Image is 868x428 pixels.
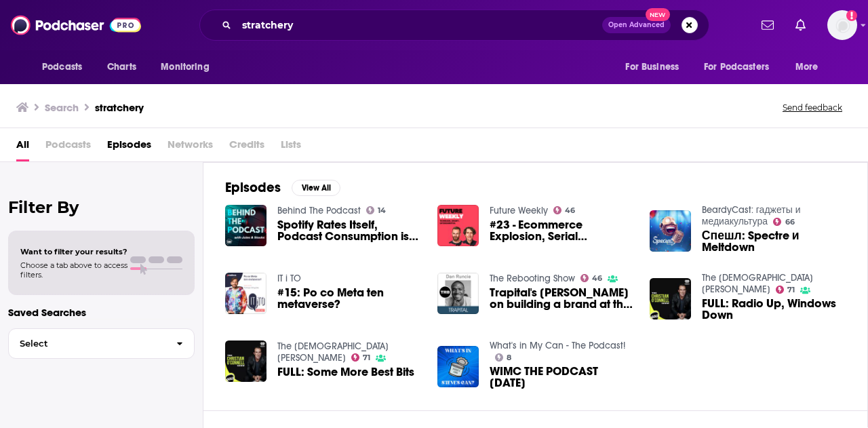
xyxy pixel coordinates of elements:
span: Open Advanced [608,22,665,28]
img: Podchaser - Follow, Share and Rate Podcasts [11,12,141,38]
img: User Profile [827,10,857,40]
span: Choose a tab above to access filters. [20,260,127,279]
input: Search podcasts, credits, & more... [237,14,602,36]
span: Want to filter your results? [20,247,127,256]
p: Saved Searches [8,306,195,319]
h2: Filter By [8,197,195,217]
svg: Add a profile image [846,10,857,21]
a: Spotify Rates Itself, Podcast Consumption is Ravenous, Could TikTok be Holding the Key to Discove... [277,219,421,242]
img: FULL: Radio Up, Windows Down [650,278,691,319]
button: View All [292,180,340,196]
a: All [16,134,29,161]
a: Show notifications dropdown [790,14,811,37]
span: WIMC THE PODCAST [DATE] [490,366,633,389]
a: BeardyCast: гаджеты и медиакультура [702,204,801,227]
a: #23 - Ecommerce Explosion, Serial Entrepreneurs, Facebook & Giphy [490,219,633,242]
span: Networks [167,134,213,161]
a: FULL: Some More Best Bits [277,366,414,378]
span: More [795,58,818,77]
a: 71 [351,353,371,362]
span: 71 [787,287,795,293]
a: EpisodesView All [225,179,340,196]
a: Спешл: Spectre и Meltdown [702,230,846,253]
button: Open AdvancedNew [602,17,671,33]
a: 14 [366,206,387,214]
span: 46 [565,208,575,214]
button: open menu [151,54,226,80]
a: What's in My Can - The Podcast! [490,340,625,351]
h2: Episodes [225,179,281,196]
a: 8 [495,353,512,362]
span: For Business [625,58,679,77]
span: Trapital's [PERSON_NAME] on building a brand at the intersection of business and hip hop [490,287,633,310]
span: Charts [107,58,136,77]
span: New [646,8,670,21]
a: The Christian O’Connell Show [702,272,813,295]
button: open menu [786,54,835,80]
a: Future Weekly [490,205,548,216]
span: Podcasts [45,134,91,161]
h3: stratchery [95,101,144,114]
a: IT i TO [277,273,301,284]
a: #15: Po co Meta ten metaverse? [277,287,421,310]
a: 46 [580,274,603,282]
span: For Podcasters [704,58,769,77]
span: Lists [281,134,301,161]
button: Select [8,328,195,359]
a: 66 [773,218,795,226]
a: The Rebooting Show [490,273,575,284]
span: 14 [378,208,386,214]
a: WIMC THE PODCAST Monday October 30th [490,366,633,389]
span: 66 [785,219,795,225]
img: Trapital's Dan Runcie on building a brand at the intersection of business and hip hop [437,273,479,314]
span: 71 [363,355,370,361]
span: Logged in as cgiron [827,10,857,40]
div: Search podcasts, credits, & more... [199,9,709,41]
img: Spotify Rates Itself, Podcast Consumption is Ravenous, Could TikTok be Holding the Key to Discove... [225,205,267,246]
button: open menu [616,54,696,80]
h3: Search [45,101,79,114]
a: 71 [776,286,795,294]
a: FULL: Radio Up, Windows Down [702,298,846,321]
a: Trapital's Dan Runcie on building a brand at the intersection of business and hip hop [490,287,633,310]
button: Show profile menu [827,10,857,40]
span: 8 [507,355,511,361]
a: Episodes [107,134,151,161]
button: Send feedback [778,102,846,113]
a: Behind The Podcast [277,205,361,216]
a: Charts [98,54,144,80]
a: Show notifications dropdown [756,14,779,37]
img: #15: Po co Meta ten metaverse? [225,273,267,314]
img: FULL: Some More Best Bits [225,341,267,382]
button: open menu [695,54,789,80]
a: 46 [553,206,576,214]
img: Спешл: Spectre и Meltdown [650,210,691,252]
span: Monitoring [161,58,209,77]
img: WIMC THE PODCAST Monday October 30th [437,346,479,387]
span: Credits [229,134,264,161]
img: #23 - Ecommerce Explosion, Serial Entrepreneurs, Facebook & Giphy [437,205,479,246]
span: Podcasts [42,58,82,77]
span: 46 [592,275,602,281]
button: open menu [33,54,100,80]
span: Select [9,339,165,348]
a: The Christian O’Connell Show [277,341,389,364]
